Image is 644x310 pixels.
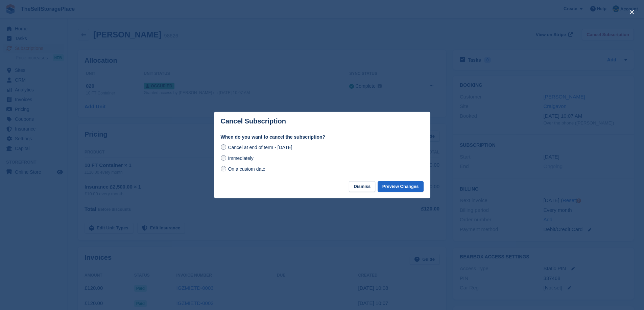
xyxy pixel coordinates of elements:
button: Dismiss [349,181,375,192]
button: Preview Changes [378,181,424,192]
label: When do you want to cancel the subscription? [221,134,424,141]
input: On a custom date [221,166,226,171]
input: Immediately [221,155,226,161]
button: close [626,7,637,18]
p: Cancel Subscription [221,117,286,125]
input: Cancel at end of term - [DATE] [221,144,226,150]
span: Cancel at end of term - [DATE] [228,145,292,150]
span: On a custom date [228,166,265,172]
span: Immediately [228,156,253,161]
